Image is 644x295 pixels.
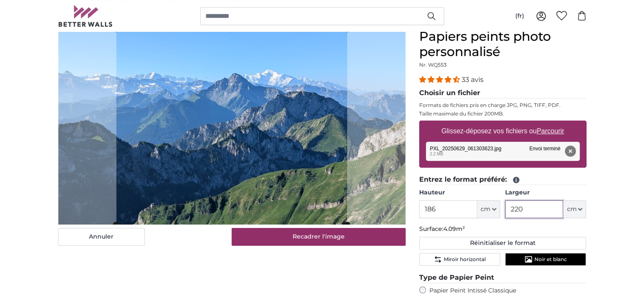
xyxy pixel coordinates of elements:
span: Nr. WQ553 [419,62,447,68]
button: Miroir horizontal [419,253,500,266]
h1: Papiers peints photo personnalisé [419,29,586,59]
p: Formats de fichiers pris en charge JPG, PNG, TIFF, PDF. [419,102,586,109]
label: Hauteur [419,188,500,197]
button: Réinitialiser le format [419,237,586,250]
button: Annuler [58,228,145,246]
img: Betterwalls [58,5,113,27]
button: Recadrer l'image [232,228,406,246]
p: Taille maximale du fichier 200MB. [419,110,586,117]
span: 4.09m² [443,225,465,233]
legend: Choisir un fichier [419,88,586,98]
span: 4.33 stars [419,76,462,84]
button: Noir et blanc [505,253,586,266]
span: cm [481,205,490,214]
button: cm [477,200,500,218]
label: Largeur [505,188,586,197]
button: (fr) [509,8,531,24]
u: Parcourir [536,127,564,135]
legend: Type de Papier Peint [419,273,586,283]
label: Glissez-déposez vos fichiers ou [438,123,567,140]
span: 33 avis [462,76,484,84]
span: Noir et blanc [534,256,567,263]
span: cm [567,205,576,214]
span: Miroir horizontal [444,256,486,263]
button: cm [563,200,586,218]
legend: Entrez le format préféré: [419,174,586,185]
p: Surface: [419,225,586,233]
